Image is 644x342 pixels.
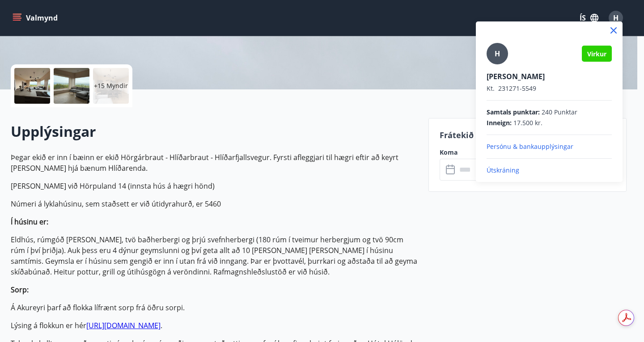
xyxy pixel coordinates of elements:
[487,108,540,117] span: Samtals punktar :
[513,118,542,127] span: 17.500 kr.
[487,84,495,93] span: Kt.
[487,118,512,127] span: Inneign :
[487,142,612,151] p: Persónu & bankaupplýsingar
[487,84,612,93] p: 231271-5549
[587,50,606,58] span: Virkur
[487,72,612,81] p: [PERSON_NAME]
[487,166,612,175] p: Útskráning
[542,108,577,117] span: 240 Punktar
[495,49,500,59] span: H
